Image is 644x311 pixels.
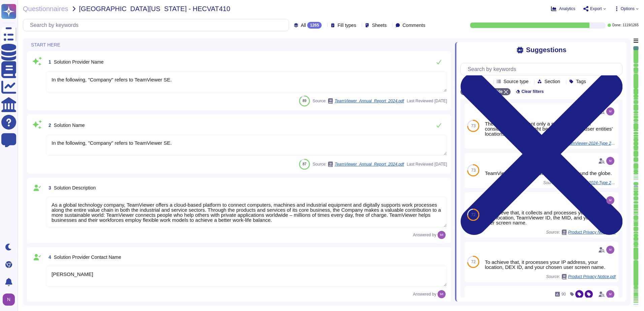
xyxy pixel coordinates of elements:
[54,254,121,260] span: Solution Provider Contact Name
[334,99,404,103] span: TeamViewer_Annual_Report_2024.pdf
[606,157,614,165] img: user
[46,60,51,64] span: 1
[438,231,446,239] img: user
[568,275,616,279] span: Product Privacy Notice.pdf
[54,59,104,65] span: Solution Provider Name
[3,293,15,306] img: user
[54,185,96,191] span: Solution Description
[313,98,404,104] span: Source:
[606,196,614,204] img: user
[46,135,447,155] textarea: In the following, "Company" refers to TeamViewer SE.
[372,23,387,28] span: Sheets
[303,99,307,103] span: 89
[413,233,436,237] span: Answered by
[471,213,476,217] span: 72
[546,274,616,279] span: Source:
[402,23,425,28] span: Comments
[413,292,436,296] span: Answered by
[606,246,614,254] img: user
[590,7,602,11] span: Export
[606,107,614,115] img: user
[313,162,404,167] span: Source:
[407,162,447,166] span: Last Reviewed [DATE]
[31,42,60,47] span: START HERE
[623,24,639,27] span: 1119 / 1265
[621,7,635,11] span: Options
[471,168,476,172] span: 73
[612,24,621,27] span: Done:
[79,5,230,12] span: [GEOGRAPHIC_DATA][US_STATE] - HECVAT410
[307,22,322,29] div: 1265
[46,197,447,228] textarea: As a global technology company, TeamViewer offers a cloud-based platform to connect computers, ma...
[438,290,446,298] img: user
[46,255,51,260] span: 4
[561,292,566,296] span: 90
[471,124,476,128] span: 73
[606,290,614,298] img: user
[54,123,85,128] span: Solution Name
[46,71,447,92] textarea: In the following, "Company" refers to TeamViewer SE.
[27,19,289,31] input: Search by keywords
[471,260,476,264] span: 72
[46,266,447,287] textarea: [PERSON_NAME]
[46,123,51,128] span: 2
[301,23,306,28] span: All
[337,23,356,28] span: Fill types
[485,260,616,270] div: To achieve that, it processes your IP address, your location, DEX ID, and your chosen user screen...
[23,5,68,12] span: Questionnaires
[559,7,575,11] span: Analytics
[303,162,307,166] span: 87
[464,63,622,75] input: Search by keywords
[407,99,447,103] span: Last Reviewed [DATE]
[46,185,51,190] span: 3
[551,6,575,11] button: Analytics
[1,292,20,307] button: user
[334,162,404,166] span: TeamViewer_Annual_Report_2024.pdf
